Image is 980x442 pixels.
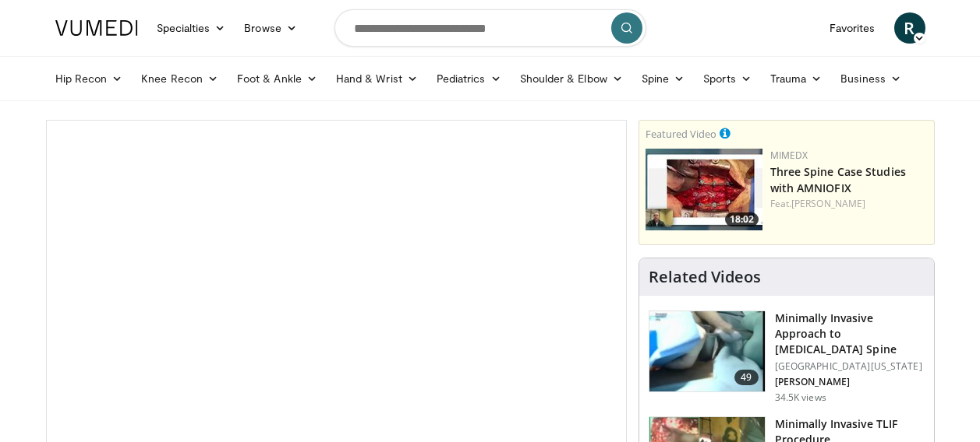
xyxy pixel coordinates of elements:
a: Specialties [147,12,235,44]
span: 18:02 [725,212,759,226]
input: Search topics, interventions [334,9,646,47]
a: Sports [694,63,761,94]
img: VuMedi Logo [55,20,138,36]
h3: Minimally Invasive Approach to [MEDICAL_DATA] Spine [775,310,925,357]
p: 34.5K views [775,391,826,404]
a: Pediatrics [427,63,511,94]
a: Business [831,63,911,94]
div: Feat. [770,197,928,211]
a: Favorites [820,12,885,44]
p: [GEOGRAPHIC_DATA][US_STATE] [775,360,925,373]
a: Trauma [761,63,832,94]
a: Knee Recon [132,63,228,94]
a: [PERSON_NAME] [791,197,865,210]
a: Shoulder & Elbow [511,63,632,94]
img: 38787_0000_3.png.150x105_q85_crop-smart_upscale.jpg [649,311,765,392]
a: R [894,12,925,44]
a: Hand & Wrist [327,63,427,94]
a: Spine [632,63,694,94]
a: 49 Minimally Invasive Approach to [MEDICAL_DATA] Spine [GEOGRAPHIC_DATA][US_STATE] [PERSON_NAME] ... [649,310,925,404]
p: [PERSON_NAME] [775,376,925,388]
a: 18:02 [646,149,762,230]
span: 49 [734,370,758,385]
a: MIMEDX [770,149,808,162]
a: Hip Recon [46,63,133,94]
a: Three Spine Case Studies with AMNIOFIX [770,164,906,195]
small: Featured Video [646,127,716,141]
h4: Related Videos [649,268,761,286]
a: Browse [235,12,306,44]
a: Foot & Ankle [228,63,327,94]
img: 34c974b5-e942-4b60-b0f4-1f83c610957b.150x105_q85_crop-smart_upscale.jpg [646,149,762,230]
